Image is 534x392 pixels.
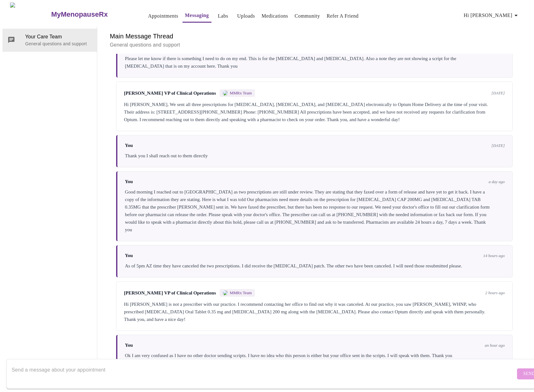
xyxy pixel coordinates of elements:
[110,41,519,49] p: General questions and support
[185,11,209,20] a: Messaging
[125,152,505,160] div: Thank you I shall reach out to them directly
[464,11,520,20] span: Hi [PERSON_NAME]
[12,364,515,384] textarea: Send a message about your appointment
[235,10,258,22] button: Uploads
[125,253,133,258] span: You
[125,143,133,148] span: You
[124,300,505,323] div: Hi [PERSON_NAME] is not a prescriber with our practice. I recommend contacting her office to find...
[148,12,178,20] a: Appointments
[492,91,505,96] span: [DATE]
[237,12,255,20] a: Uploads
[295,12,320,20] a: Community
[25,33,92,41] span: Your Care Team
[124,101,505,123] div: Hi [PERSON_NAME], We sent all three prescriptions for [MEDICAL_DATA], [MEDICAL_DATA], and [MEDICA...
[223,91,228,96] img: MMRX
[125,262,505,270] div: As of 5pm AZ time they have canceled the two prescriptions. I did receive the [MEDICAL_DATA] patc...
[145,10,181,22] button: Appointments
[485,343,505,348] span: an hour ago
[125,179,133,184] span: You
[51,10,108,19] h3: MyMenopauseRx
[223,290,228,295] img: MMRX
[3,29,97,51] div: Your Care TeamGeneral questions and support
[492,143,505,148] span: [DATE]
[125,188,505,233] div: Good morning I reached out to [GEOGRAPHIC_DATA] as two prescriptions are still under review. They...
[327,12,359,20] a: Refer a Friend
[292,10,323,22] button: Community
[183,9,211,23] button: Messaging
[10,3,50,26] img: MyMenopauseRx Logo
[485,290,505,295] span: 2 hours ago
[489,179,505,184] span: a day ago
[110,31,519,41] h6: Main Message Thread
[461,9,522,22] button: Hi [PERSON_NAME]
[324,10,361,22] button: Refer a Friend
[50,3,133,25] a: MyMenopauseRx
[259,10,290,22] button: Medications
[230,91,252,96] span: MMRx Team
[213,10,233,22] button: Labs
[125,343,133,348] span: You
[125,352,505,359] div: Ok I am very confused as I have no other doctor sending scripts. I have no idea who this person i...
[25,41,92,47] p: General questions and support
[218,12,228,20] a: Labs
[230,290,252,295] span: MMRx Team
[124,290,216,296] span: [PERSON_NAME] VP of Clinical Operations
[261,12,288,20] a: Medications
[483,253,505,258] span: 14 hours ago
[124,91,216,96] span: [PERSON_NAME] VP of Clinical Operations
[125,47,505,70] div: Good afternoon, My optum prescription is stating that they have reach out to you with the need fo...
